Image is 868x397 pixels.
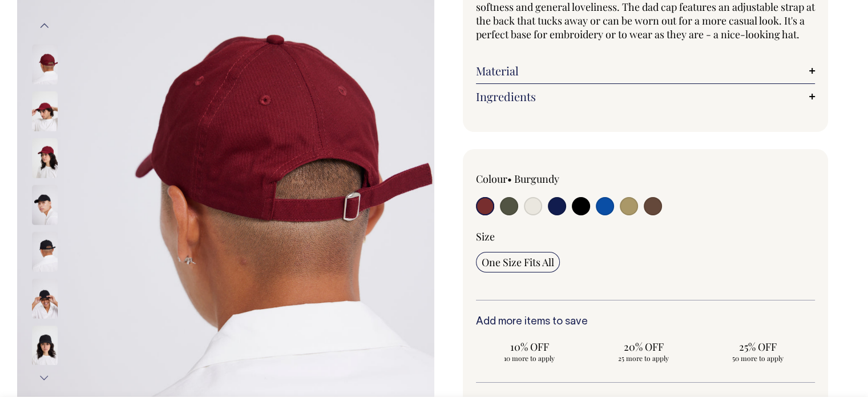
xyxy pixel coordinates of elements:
input: 25% OFF 50 more to apply [704,336,812,366]
span: 50 more to apply [710,354,806,363]
img: burgundy [32,91,58,131]
span: 25 more to apply [596,354,692,363]
span: 20% OFF [596,340,692,354]
span: 10 more to apply [482,354,578,363]
label: Burgundy [514,172,559,186]
img: black [32,325,58,365]
span: • [507,172,512,186]
input: 20% OFF 25 more to apply [590,336,697,366]
span: 10% OFF [482,340,578,354]
span: 25% OFF [710,340,806,354]
input: 10% OFF 10 more to apply [476,336,583,366]
a: Ingredients [476,90,815,103]
span: One Size Fits All [482,255,554,269]
a: Material [476,64,815,78]
input: One Size Fits All [476,252,560,272]
img: burgundy [32,44,58,84]
button: Previous [36,13,53,39]
img: black [32,278,58,318]
h6: Add more items to save [476,316,815,328]
img: black [32,231,58,271]
img: black [32,185,58,224]
div: Colour [476,172,612,186]
img: burgundy [32,138,58,178]
button: Next [36,365,53,391]
div: Size [476,230,815,243]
